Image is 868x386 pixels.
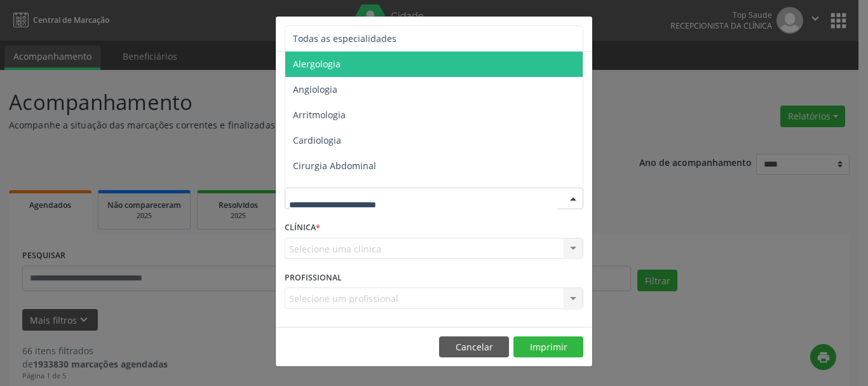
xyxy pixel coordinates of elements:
[293,134,341,146] span: Cardiologia
[293,83,337,95] span: Angiologia
[293,185,371,197] span: Cirurgia Bariatrica
[293,160,376,172] span: Cirurgia Abdominal
[285,268,342,287] label: PROFISSIONAL
[293,58,341,70] span: Alergologia
[293,32,397,45] span: Todas as especialidades
[567,17,592,48] button: Close
[285,218,320,238] label: CLÍNICA
[439,336,509,358] button: Cancelar
[293,109,346,121] span: Arritmologia
[513,336,583,358] button: Imprimir
[285,25,430,42] h5: Relatório de agendamentos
